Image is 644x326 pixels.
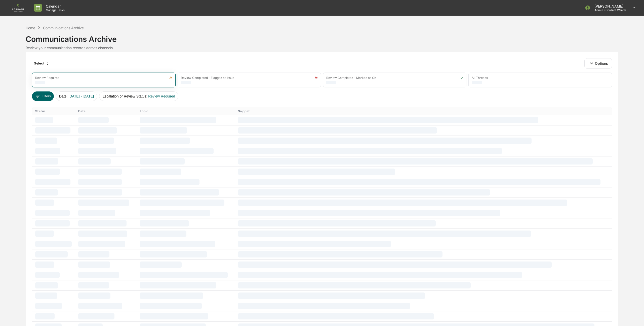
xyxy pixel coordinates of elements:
div: Select [32,59,52,67]
p: Admin • Cordant Wealth [590,8,626,12]
th: Date [75,107,137,115]
div: Review your communication records across channels [26,46,618,50]
th: Topic [137,107,235,115]
div: Review Completed - Marked as OK [326,76,376,80]
button: Date:[DATE] - [DATE] [56,91,97,101]
th: Snippet [235,107,612,115]
p: [PERSON_NAME] [590,4,626,8]
p: Calendar [42,4,67,8]
div: Communications Archive [43,26,84,30]
div: Communications Archive [26,30,618,44]
th: Status [32,107,75,115]
img: icon [315,76,318,79]
img: icon [460,76,463,79]
div: Review Required [35,76,59,80]
button: Escalation or Review Status:Review Required [99,91,178,101]
img: logo [12,4,24,12]
button: Options [584,58,612,68]
p: Manage Tasks [42,8,67,12]
div: Review Completed - Flagged as Issue [181,76,234,80]
div: Home [26,26,35,30]
span: Review Required [148,94,175,98]
div: All Threads [472,76,488,80]
img: icon [169,76,173,79]
span: [DATE] - [DATE] [68,94,94,98]
button: Filters [32,91,54,101]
